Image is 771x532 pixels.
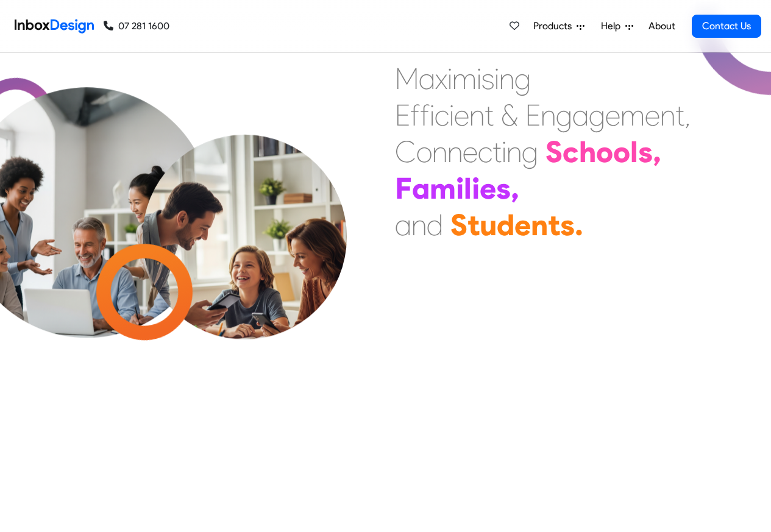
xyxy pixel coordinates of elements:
div: i [447,60,452,97]
a: About [645,14,678,38]
div: s [560,207,575,243]
div: i [456,170,464,207]
div: Maximising Efficient & Engagement, Connecting Schools, Families, and Students. [395,60,691,243]
div: i [494,60,499,97]
div: f [420,97,430,133]
div: , [511,170,519,207]
div: e [514,207,531,243]
div: C [395,133,416,170]
div: t [485,97,494,133]
div: o [416,133,432,170]
div: a [572,97,589,133]
img: parents_with_child.png [117,133,372,388]
div: t [492,133,502,170]
div: e [454,97,469,133]
div: E [395,97,410,133]
div: n [411,207,427,243]
div: i [477,60,481,97]
div: m [452,60,477,97]
div: F [395,170,412,207]
div: i [472,170,480,207]
div: u [480,207,497,243]
div: c [435,97,449,133]
div: l [630,133,638,170]
div: S [545,133,563,170]
a: Help [596,14,638,38]
div: E [525,97,541,133]
span: Products [533,19,577,34]
div: s [481,60,494,97]
div: . [575,207,583,243]
a: 07 281 1600 [104,19,169,34]
div: n [469,97,485,133]
div: a [419,60,435,97]
div: n [432,133,447,170]
div: c [478,133,492,170]
div: M [395,60,419,97]
div: a [412,170,430,207]
div: m [430,170,456,207]
div: e [645,97,660,133]
div: n [506,133,522,170]
div: s [638,133,653,170]
div: d [497,207,514,243]
div: & [501,97,518,133]
div: , [653,133,661,170]
div: f [410,97,420,133]
div: e [480,170,496,207]
div: d [427,207,443,243]
div: , [684,97,691,133]
div: i [430,97,435,133]
div: t [548,207,560,243]
div: o [596,133,613,170]
div: g [589,97,605,133]
a: Contact Us [692,15,761,38]
div: i [449,97,454,133]
div: e [605,97,620,133]
div: n [531,207,548,243]
div: i [502,133,506,170]
span: Help [601,19,625,34]
div: n [541,97,556,133]
div: l [464,170,472,207]
a: Products [528,14,589,38]
div: m [620,97,645,133]
div: e [463,133,478,170]
div: g [556,97,572,133]
div: n [660,97,675,133]
div: n [447,133,463,170]
div: o [613,133,630,170]
div: n [499,60,514,97]
div: g [522,133,538,170]
div: s [496,170,511,207]
div: a [395,207,411,243]
div: c [563,133,579,170]
div: h [579,133,596,170]
div: g [514,60,531,97]
div: t [467,207,480,243]
div: S [450,207,467,243]
div: x [435,60,447,97]
div: t [675,97,684,133]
